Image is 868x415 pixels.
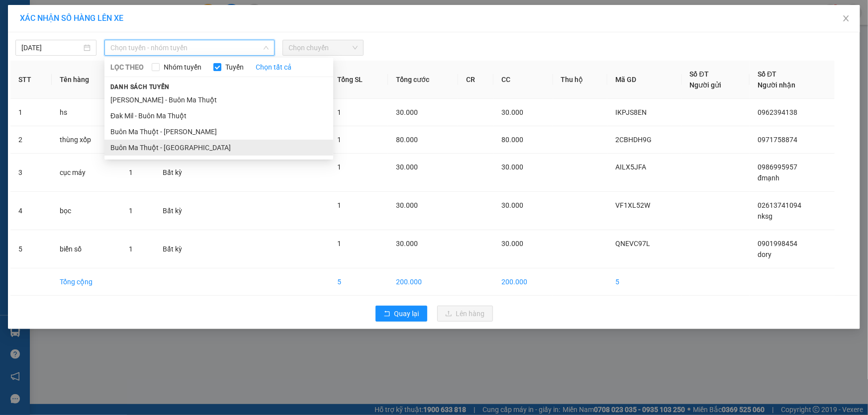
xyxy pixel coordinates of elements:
span: Người gửi [690,81,722,89]
span: 1 [337,136,341,144]
span: VF1XL52W [615,201,650,209]
td: 1 [10,99,52,126]
span: 30.000 [396,240,418,248]
span: 1 [129,245,133,253]
span: 1 [337,240,341,248]
span: 1 [337,163,341,171]
td: cục máy [52,154,121,192]
span: 02613741094 [758,201,801,209]
span: Tuyến [221,62,248,73]
span: down [263,45,269,51]
span: dory [758,250,772,258]
th: Thu hộ [553,61,608,99]
span: 30.000 [501,201,523,209]
li: [PERSON_NAME] - Buôn Ma Thuột [104,92,333,108]
span: 30.000 [501,163,523,171]
span: Chọn tuyến - nhóm tuyến [110,40,269,55]
td: 5 [329,268,388,296]
span: Người nhận [758,81,795,89]
span: 0986995957 [758,163,797,171]
td: Bất kỳ [155,192,205,230]
th: Tên hàng [52,61,121,99]
span: Danh sách tuyến [104,83,176,91]
td: biển số [52,230,121,268]
td: hs [52,99,121,126]
td: Tổng cộng [52,268,121,296]
td: 4 [10,192,52,230]
span: 0962394138 [758,108,797,116]
span: QNEVC97L [615,240,650,248]
th: Tổng SL [329,61,388,99]
th: CC [493,61,553,99]
span: 0971758874 [758,136,797,144]
li: Buôn Ma Thuột - [GEOGRAPHIC_DATA] [104,140,333,156]
span: 30.000 [501,108,523,116]
span: 1 [129,168,133,176]
li: Buôn Ma Thuột - [PERSON_NAME] [104,124,333,140]
span: LỌC THEO [110,62,144,73]
td: Bất kỳ [155,154,205,192]
th: STT [10,61,52,99]
td: bọc [52,192,121,230]
span: 1 [337,201,341,209]
span: Số ĐT [758,70,776,78]
input: 14/10/2025 [21,42,82,53]
span: Nhóm tuyến [160,62,205,73]
span: AILX5JFA [615,163,646,171]
span: 1 [129,207,133,215]
li: Đak Mil - Buôn Ma Thuột [104,108,333,124]
td: thùng xốp [52,126,121,154]
td: 200.000 [388,268,458,296]
span: 80.000 [501,136,523,144]
span: Quay lại [394,308,419,319]
td: Bất kỳ [155,230,205,268]
td: 5 [10,230,52,268]
span: đmạnh [758,174,779,182]
span: 30.000 [396,163,418,171]
span: 30.000 [396,108,418,116]
span: nksg [758,212,772,220]
th: Mã GD [607,61,682,99]
button: rollbackQuay lại [376,306,427,322]
span: close [842,14,850,22]
span: 30.000 [396,201,418,209]
span: rollback [384,310,390,318]
th: Tổng cước [388,61,458,99]
a: Chọn tất cả [256,62,291,73]
td: 2 [10,126,52,154]
td: 3 [10,154,52,192]
span: IKPJS8EN [615,108,647,116]
span: 80.000 [396,136,418,144]
td: 5 [607,268,682,296]
span: XÁC NHẬN SỐ HÀNG LÊN XE [20,13,123,23]
span: Số ĐT [690,70,709,78]
span: 2CBHDH9G [615,136,652,144]
span: Chọn chuyến [289,40,358,55]
span: 0901998454 [758,240,797,248]
span: 30.000 [501,240,523,248]
button: uploadLên hàng [437,306,493,322]
button: Close [832,5,860,33]
span: 1 [337,108,341,116]
th: CR [458,61,493,99]
td: 200.000 [493,268,553,296]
